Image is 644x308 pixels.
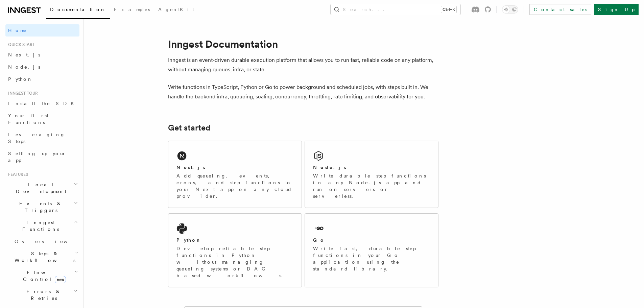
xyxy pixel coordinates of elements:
[158,7,194,12] span: AgentKit
[15,239,84,244] span: Overview
[8,27,27,34] span: Home
[168,38,438,50] h1: Inngest Documentation
[12,247,79,266] button: Steps & Workflows
[176,245,293,279] p: Develop reliable step functions in Python without managing queueing systems or DAG based workflows.
[5,73,79,85] a: Python
[8,113,48,125] span: Your first Functions
[313,172,430,199] p: Write durable step functions in any Node.js app and run on servers or serverless.
[8,76,33,82] span: Python
[12,250,75,264] span: Steps & Workflows
[5,24,79,37] a: Home
[5,197,79,216] button: Events & Triggers
[5,91,38,96] span: Inngest tour
[5,179,79,197] button: Local Development
[5,110,79,128] a: Your first Functions
[313,164,347,171] h2: Node.js
[594,4,639,15] a: Sign Up
[46,2,110,19] a: Documentation
[8,64,40,70] span: Node.js
[5,61,79,73] a: Node.js
[5,219,73,233] span: Inngest Functions
[5,147,79,166] a: Setting up your app
[50,7,106,12] span: Documentation
[5,181,74,195] span: Local Development
[5,49,79,61] a: Next.js
[168,55,438,74] p: Inngest is an event-driven durable execution platform that allows you to run fast, reliable code ...
[331,4,460,15] button: Search...Ctrl+K
[5,42,35,47] span: Quick start
[5,128,79,147] a: Leveraging Steps
[110,2,154,18] a: Examples
[12,266,79,285] button: Flow Controlnew
[5,216,79,235] button: Inngest Functions
[12,285,79,304] button: Errors & Retries
[168,82,438,101] p: Write functions in TypeScript, Python or Go to power background and scheduled jobs, with steps bu...
[114,7,150,12] span: Examples
[313,237,325,243] h2: Go
[168,213,302,287] a: PythonDevelop reliable step functions in Python without managing queueing systems or DAG based wo...
[305,213,438,287] a: GoWrite fast, durable step functions in your Go application using the standard library.
[5,172,28,177] span: Features
[154,2,198,18] a: AgentKit
[176,164,206,171] h2: Next.js
[313,245,430,272] p: Write fast, durable step functions in your Go application using the standard library.
[8,151,66,163] span: Setting up your app
[502,5,518,14] button: Toggle dark mode
[12,235,79,247] a: Overview
[12,269,74,283] span: Flow Control
[168,123,210,133] a: Get started
[8,52,40,57] span: Next.js
[5,97,79,110] a: Install the SDK
[8,101,78,106] span: Install the SDK
[176,237,201,243] h2: Python
[12,288,73,302] span: Errors & Retries
[5,200,74,214] span: Events & Triggers
[176,172,293,199] p: Add queueing, events, crons, and step functions to your Next app on any cloud provider.
[305,141,438,208] a: Node.jsWrite durable step functions in any Node.js app and run on servers or serverless.
[168,141,302,208] a: Next.jsAdd queueing, events, crons, and step functions to your Next app on any cloud provider.
[441,6,456,13] kbd: Ctrl+K
[8,132,65,144] span: Leveraging Steps
[529,4,591,15] a: Contact sales
[55,276,66,283] span: new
